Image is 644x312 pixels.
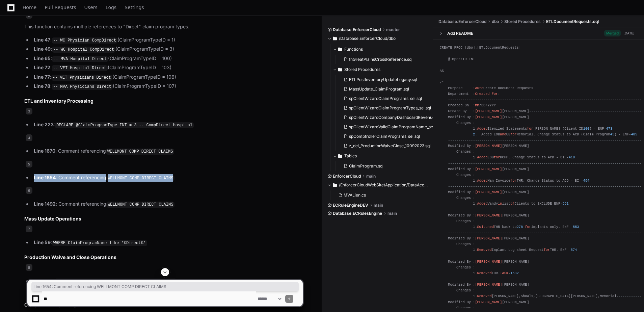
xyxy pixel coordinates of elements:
[475,190,502,194] span: [PERSON_NAME]
[475,236,502,240] span: [PERSON_NAME]
[32,73,303,81] li: : (ClaimProgramTypeID = 106)
[475,115,502,119] span: [PERSON_NAME]
[571,248,577,252] span: 574
[349,124,440,130] span: spClientWizardValidClaimProgramName_sel.sql
[26,108,32,115] span: 3
[106,5,116,9] span: Logs
[341,161,429,171] button: ClaimProgram.sql
[477,202,488,206] span: Added
[32,55,303,63] li: : (ClaimProgramTypeID = 100)
[333,64,433,75] button: Stored Procedures
[26,134,32,141] span: 4
[32,36,303,44] li: : (ClaimProgramTypeID = 1)
[477,225,494,229] span: Switched
[34,148,55,154] strong: Line 1670
[498,202,502,206] span: in
[52,47,115,53] code: -- WC Hospital CompDirect
[341,103,435,113] button: spClientWizardClaimProgramTypes_sel.sql
[333,34,337,43] svg: Directory
[34,239,51,245] strong: Line 59
[366,174,376,179] span: main
[333,211,382,216] span: Database.ECRulesEngine
[341,113,435,122] button: spClientWizardCompanyDashboardRevenue_sel.sql
[344,192,366,198] span: MVALien.cs
[34,83,50,89] strong: Line 78
[34,64,50,70] strong: Line 72
[333,151,433,161] button: Tables
[51,75,112,81] code: -- VET Physicians Direct
[24,98,303,104] h3: ETL and Inventory Processing
[24,254,303,261] h3: Production Waive and Close Operations
[327,180,428,190] button: /EnforcerCloudWebSite/Application/DataAccess/EnforcerCloud
[475,260,502,264] span: [PERSON_NAME]
[341,122,435,132] button: spClientWizardValidClaimProgramName_sel.sql
[344,153,357,159] span: Tables
[477,248,492,252] span: Removed
[339,36,396,41] span: /Database.EnforcerCloud/dbo
[546,19,599,24] span: ETLDocumentRequests.sql
[438,19,486,24] span: Database.EnforcerCloud
[26,187,32,194] span: 6
[349,77,417,82] span: ETLPostInventoryUpdateLegacy.sql
[475,213,502,217] span: [PERSON_NAME]
[473,132,475,136] span: 2
[527,127,533,131] span: for
[562,202,568,206] span: 551
[583,179,589,183] span: 494
[24,215,303,222] h3: Mass Update Operations
[341,94,435,103] button: spClientWizardClaimPrograms_sel.sql
[106,149,174,155] code: WELLMONT COMP DIRECT CLAIMS
[349,143,431,149] span: z_del_ProductionWaiveClose_10092023.sql
[510,179,516,183] span: for
[32,239,303,247] li: :
[349,163,383,169] span: ClaimProgram.sql
[339,182,428,188] span: /EnforcerCloudWebSite/Application/DataAccess/EnforcerCloud
[349,105,431,111] span: spClientWizardClaimProgramTypes_sel.sql
[32,174,303,182] li: : Comment referencing
[349,96,422,101] span: spClientWizardClaimPrograms_sel.sql
[341,141,435,151] button: z_del_ProductionWaiveClose_10092023.sql
[333,27,381,32] span: Database.EnforcerCloud
[327,33,428,44] button: /Database.EnforcerCloud/dbo
[477,179,488,183] span: Added
[492,19,499,24] span: dbo
[32,64,303,72] li: : (ClaimProgramTypeID = 103)
[344,47,363,52] span: Functions
[475,103,479,107] span: MM
[338,152,342,160] svg: Directory
[336,190,424,200] button: MVALien.cs
[125,5,144,9] span: Settings
[475,109,502,113] span: [PERSON_NAME]
[32,121,303,129] li: :
[475,92,489,96] span: Created
[333,174,361,179] span: EnforcerCloud
[386,27,400,32] span: master
[623,31,635,36] div: [DATE]
[26,264,32,271] span: 8
[34,175,56,180] strong: Line 1654
[349,57,412,62] span: fnGreatPlainsCrossReference.sql
[349,115,448,120] span: spClientWizardCompanyDashboardRevenue_sel.sql
[492,92,498,96] span: For
[569,155,575,159] span: 410
[32,82,303,90] li: : (ClaimProgramTypeID = 107)
[24,23,303,31] p: This function contains multiple references to "Direct" claim program types:
[341,55,429,64] button: fnGreatPlainsCrossReference.sql
[475,144,502,148] span: [PERSON_NAME]
[544,248,550,252] span: for
[341,84,435,94] button: MassUpdate_ClaimProgram.sql
[26,226,32,232] span: 7
[477,127,488,131] span: Added
[34,74,50,80] strong: Line 77
[387,211,397,216] span: main
[341,132,435,141] button: spComptrollerClaimPrograms_sel.sql
[510,202,514,206] span: of
[23,5,36,9] span: Home
[475,86,483,90] span: Auto
[525,225,531,229] span: for
[333,203,368,208] span: ECRuleEngineDEV
[604,30,621,36] span: Merged
[494,155,500,159] span: for
[338,66,342,74] svg: Directory
[606,127,612,131] span: 473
